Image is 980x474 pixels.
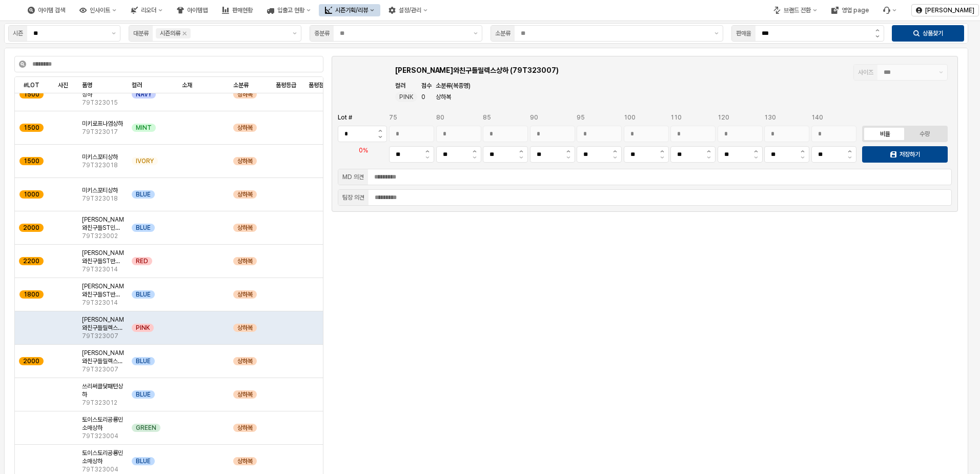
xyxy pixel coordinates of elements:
span: 토이스토리공룡민소매상하 [82,449,124,465]
button: 제안 사항 표시 [108,26,120,41]
button: 아이템맵 [171,4,214,16]
button: 설정/관리 [382,4,434,16]
span: 미키로프나염상하 [82,120,123,128]
button: 시즌기획/리뷰 [319,4,380,16]
span: Lot # [338,114,352,121]
span: 품평점수 [309,81,329,89]
button: 제안 사항 표시 [935,65,947,80]
span: 상하복 [237,124,253,132]
div: 시즌 [13,28,23,38]
span: 79T323007 [82,365,118,373]
div: 소분류 [495,28,511,38]
span: 2000 [23,224,39,232]
button: 아이템 검색 [22,4,71,16]
span: 1500 [24,157,39,165]
span: 쓰리써클닻패턴상하 [82,382,124,399]
span: 미키스포티상하 [82,186,118,194]
span: 상하복 [237,224,253,232]
span: [PERSON_NAME]와친구들ST반팔상하 [82,249,124,265]
span: 소분류 [233,81,249,89]
span: 상하복 [237,357,253,365]
button: 증가 [796,147,809,155]
div: 아이템맵 [187,7,208,14]
button: 감소 [871,34,884,42]
span: NAVY [136,90,152,98]
button: 판매현황 [216,4,259,16]
span: 토이스토리공룡민소매상하 [82,416,124,432]
label: 비율 [866,129,905,139]
span: IVORY [136,157,154,165]
span: BLUE [136,390,151,399]
button: [PERSON_NAME] [911,4,979,16]
span: 컬러 [132,81,142,89]
button: 상품찾기 [892,25,964,42]
button: 영업 page [825,4,875,16]
button: 저장하기 [862,146,948,163]
span: 80 [436,114,444,121]
span: 79T323015 [82,98,118,107]
span: 79T323014 [82,265,118,273]
span: 품명 [82,81,92,89]
span: RED [136,257,148,265]
span: BLUE [136,457,151,465]
div: 판매현황 [232,7,253,14]
span: 점수 [421,82,432,89]
button: 증가 [468,147,481,155]
span: 110 [670,114,682,121]
span: BLUE [136,224,151,232]
p: 0% [342,146,385,155]
span: 1500 [24,90,39,98]
div: 아이템 검색 [38,7,65,14]
label: 수량 [905,129,945,139]
div: 설정/관리 [399,7,421,14]
button: 증가 [515,147,527,155]
div: 인사이트 [73,4,122,16]
span: 79T323014 [82,299,118,307]
span: [PERSON_NAME]와친구들릴렉스상하 [82,349,124,365]
div: Remove 시즌의류 [182,31,187,35]
span: 상하복 [237,390,253,399]
button: 브랜드 전환 [767,4,823,16]
span: 79T323007 [82,332,118,340]
div: 중분류 [314,28,330,38]
p: [PERSON_NAME] [925,6,974,14]
span: 상하복 [237,324,253,332]
button: 제안 사항 표시 [710,26,723,41]
button: 제안 사항 표시 [289,26,301,41]
span: 120 [718,114,729,121]
button: 증가 [871,26,884,34]
div: 시즌기획/리뷰 [335,7,368,14]
span: 상하복 [237,157,253,165]
button: 증가 [608,147,621,155]
span: [PERSON_NAME]와친구들ST반팔상하 [82,282,124,299]
span: 상하복 [237,424,253,432]
span: BLUE [136,357,151,365]
button: 증가 [656,147,668,155]
div: Menu item 6 [877,4,903,16]
span: 130 [764,114,776,121]
span: 79T323002 [82,232,118,240]
button: 증가 [843,147,856,155]
span: 1800 [24,290,39,299]
span: 컬러 [395,82,405,89]
span: 상하복 [237,190,253,199]
p: 상품찾기 [923,29,943,37]
span: GREEN [136,424,156,432]
span: 품평등급 [276,81,296,89]
div: 수량 [920,130,930,137]
div: 인사이트 [90,7,110,14]
span: BLUE [136,190,151,199]
span: [PERSON_NAME]와친구들릴렉스상하 [82,315,124,332]
div: 비율 [880,130,890,137]
span: 2200 [23,257,39,265]
button: 입출고 현황 [261,4,317,16]
span: 90 [530,114,538,121]
span: 상하복 [237,457,253,465]
div: 영업 page [842,7,869,14]
div: 브랜드 전환 [784,7,811,14]
span: 2000 [23,357,39,365]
